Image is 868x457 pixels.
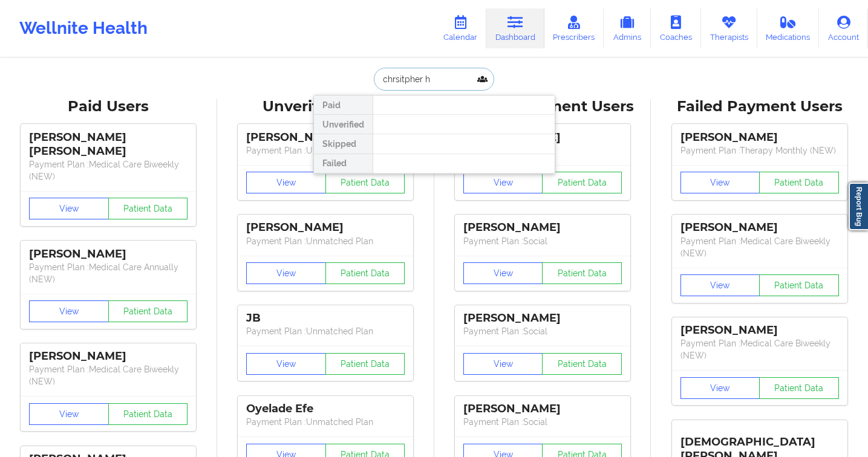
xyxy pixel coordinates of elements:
div: Unverified Users [226,97,426,116]
div: Skipped [314,134,373,154]
div: [PERSON_NAME] [246,131,405,144]
p: Payment Plan : Social [463,416,622,428]
button: Patient Data [325,262,405,284]
p: Payment Plan : Medical Care Biweekly (NEW) [29,158,188,183]
button: View [29,403,109,425]
p: Payment Plan : Therapy Monthly (NEW) [680,144,839,157]
p: Payment Plan : Unmatched Plan [246,416,405,428]
p: Payment Plan : Unmatched Plan [246,144,405,157]
div: [PERSON_NAME] [PERSON_NAME] [29,131,188,158]
button: Patient Data [108,403,188,425]
button: Patient Data [325,353,405,375]
button: Patient Data [108,300,188,322]
button: View [246,172,326,193]
button: Patient Data [542,353,622,375]
button: Patient Data [759,377,839,399]
p: Payment Plan : Medical Care Biweekly (NEW) [680,235,839,259]
div: Failed Payment Users [659,97,860,116]
div: [PERSON_NAME] [246,221,405,235]
button: View [463,262,543,284]
div: Paid [314,96,373,115]
div: [PERSON_NAME] [680,323,839,337]
div: [PERSON_NAME] [680,221,839,235]
div: [PERSON_NAME] [680,131,839,144]
button: View [463,353,543,375]
button: View [680,172,760,193]
a: Coaches [651,8,701,48]
button: Patient Data [542,172,622,193]
p: Payment Plan : Medical Care Biweekly (NEW) [29,363,188,387]
p: Payment Plan : Unmatched Plan [246,325,405,337]
button: Patient Data [759,172,839,193]
button: View [680,377,760,399]
button: Patient Data [542,262,622,284]
div: Failed [314,154,373,173]
a: Therapists [701,8,757,48]
div: Paid Users [8,97,209,116]
div: [PERSON_NAME] [463,221,622,235]
a: Report Bug [849,183,868,230]
button: View [463,172,543,193]
button: View [246,353,326,375]
button: Patient Data [108,198,188,219]
p: Payment Plan : Medical Care Annually (NEW) [29,261,188,285]
a: Admins [604,8,651,48]
div: [PERSON_NAME] [29,349,188,363]
a: Prescribers [544,8,604,48]
button: Patient Data [325,172,405,193]
div: JB [246,311,405,325]
div: [PERSON_NAME] [29,247,188,261]
a: Medications [757,8,820,48]
button: Patient Data [759,274,839,296]
div: Unverified [314,115,373,134]
button: View [29,198,109,219]
button: View [680,274,760,296]
div: [PERSON_NAME] [463,402,622,416]
p: Payment Plan : Medical Care Biweekly (NEW) [680,337,839,361]
a: Dashboard [486,8,544,48]
div: Oyelade Efe [246,402,405,416]
p: Payment Plan : Social [463,235,622,247]
div: [PERSON_NAME] [463,311,622,325]
button: View [29,300,109,322]
p: Payment Plan : Social [463,325,622,337]
a: Calendar [434,8,486,48]
p: Payment Plan : Unmatched Plan [246,235,405,247]
button: View [246,262,326,284]
a: Account [819,8,868,48]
